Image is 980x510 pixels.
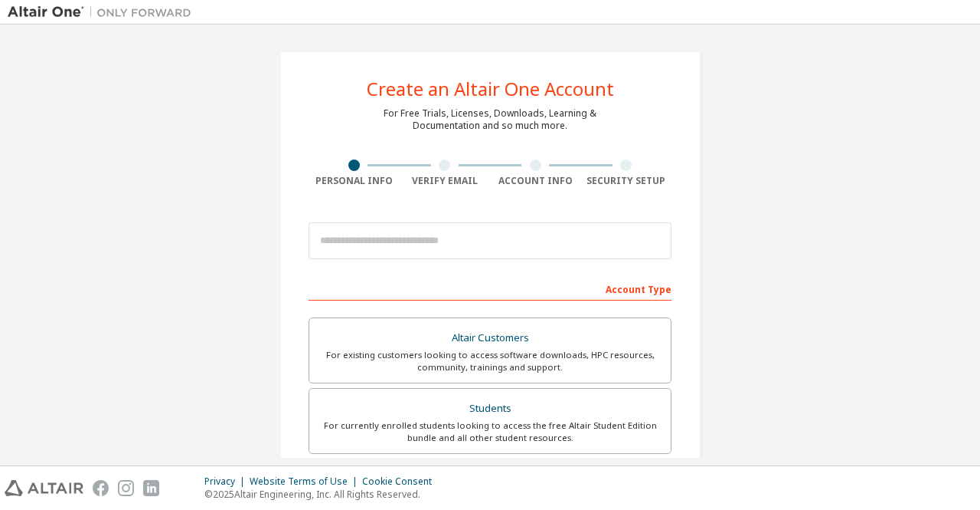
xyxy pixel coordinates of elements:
div: Account Info [490,175,581,187]
img: facebook.svg [93,480,109,496]
div: Website Terms of Use [250,475,362,488]
div: Altair Customers [318,327,661,349]
img: Altair One [8,5,199,20]
img: altair_logo.svg [5,480,83,496]
div: Account Type [309,276,671,301]
p: © 2025 Altair Engineering, Inc. All Rights Reserved. [204,488,441,501]
img: instagram.svg [118,480,134,496]
div: Create an Altair One Account [367,80,614,98]
div: Verify Email [400,175,491,187]
div: Students [318,398,661,420]
div: For existing customers looking to access software downloads, HPC resources, community, trainings ... [318,349,661,373]
div: Cookie Consent [362,475,441,488]
div: For Free Trials, Licenses, Downloads, Learning & Documentation and so much more. [384,107,596,132]
div: For currently enrolled students looking to access the free Altair Student Edition bundle and all ... [318,420,661,444]
div: Privacy [204,475,250,488]
img: linkedin.svg [143,480,159,496]
div: Security Setup [581,175,672,187]
div: Personal Info [309,175,400,187]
